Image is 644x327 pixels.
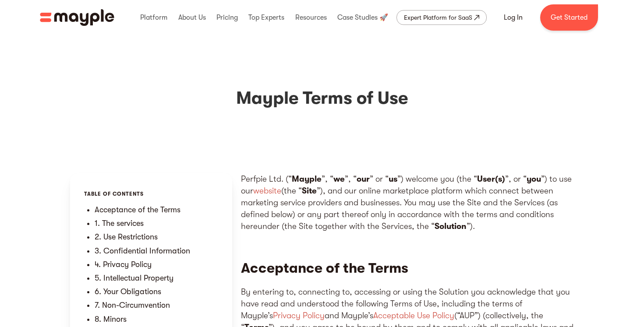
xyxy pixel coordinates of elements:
strong: us [389,174,397,184]
strong: Site [302,186,317,196]
p: Perfpie Ltd. (“ ”, “ ”, “ ” or “ ”) welcome you (the “ ”, or “ ”) to use our (the “ ”), and our o... [241,173,574,232]
a: 4. Privacy Policy [95,260,152,269]
img: Mayple logo [40,9,114,26]
strong: Mayple [292,174,322,184]
a: 3. Confidential Information [95,246,190,255]
h1: Mayple Terms of Use [42,88,602,109]
a: 5. Intellectual Property [95,274,173,282]
a: Acceptable Use Policy [373,311,454,320]
a: Get Started [540,4,598,31]
strong: you [527,174,541,184]
a: Expert Platform for SaaS [396,10,487,25]
strong: we [333,174,345,184]
a: 6. Your Obligations [95,287,161,296]
div: Expert Platform for SaaS [404,12,472,23]
a: 2. Use Restrictions [95,232,158,241]
a: Privacy Policy [273,311,325,320]
strong: Acceptance of the Terms [241,260,408,276]
strong: User(s) [477,174,505,184]
a: Acceptance of the Terms [95,205,180,214]
strong: our [357,174,370,184]
div: Table of contents [84,187,218,201]
a: 8. Minors [95,315,127,323]
a: Log In [493,7,533,28]
a: website [253,186,281,196]
a: 7. Non-Circumvention [95,301,170,309]
strong: Solution [435,222,467,231]
a: 1. The services [95,219,144,228]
